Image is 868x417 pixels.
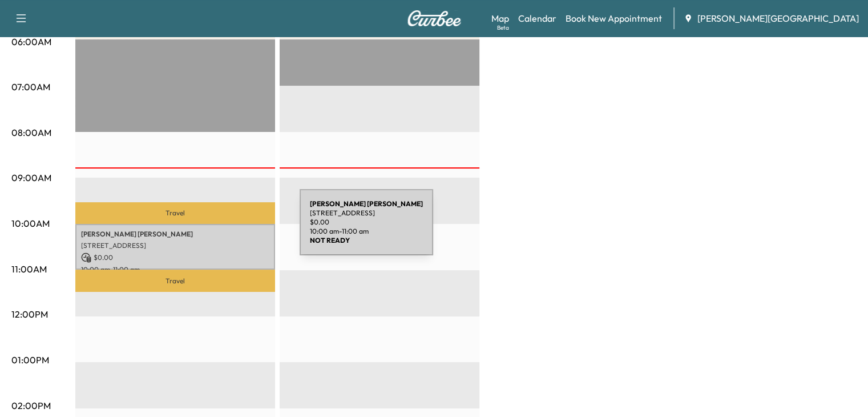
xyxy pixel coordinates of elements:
p: 06:00AM [11,35,51,49]
img: Curbee Logo [407,10,462,26]
a: Calendar [518,11,556,25]
p: 08:00AM [11,126,51,139]
p: [STREET_ADDRESS] [81,241,269,250]
a: MapBeta [491,11,509,25]
p: $ 0.00 [81,252,269,263]
p: 12:00PM [11,307,48,321]
p: Travel [75,202,275,224]
p: 07:00AM [11,80,50,94]
a: Book New Appointment [566,11,662,25]
p: Travel [75,270,275,292]
div: Beta [497,23,509,32]
span: [PERSON_NAME][GEOGRAPHIC_DATA] [697,11,859,25]
p: [PERSON_NAME] [PERSON_NAME] [81,230,269,239]
p: 01:00PM [11,353,49,367]
p: 09:00AM [11,171,51,185]
p: 11:00AM [11,262,47,276]
p: 10:00 am - 11:00 am [81,265,269,274]
p: 02:00PM [11,399,51,412]
p: 10:00AM [11,216,50,230]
